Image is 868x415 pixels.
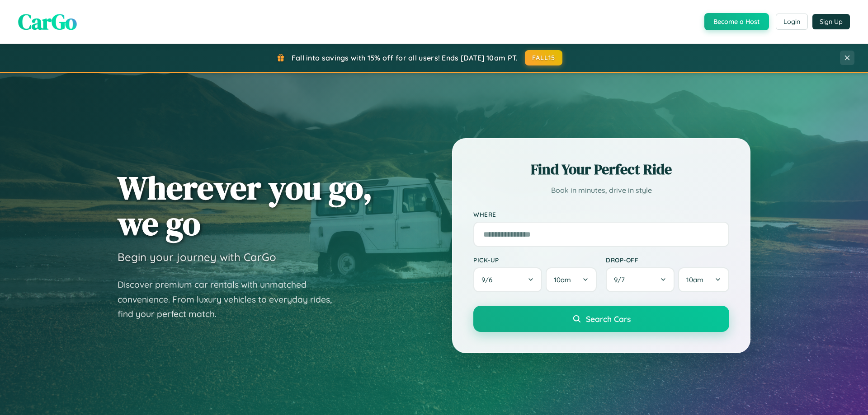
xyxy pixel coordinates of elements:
[812,14,850,29] button: Sign Up
[473,184,729,197] p: Book in minutes, drive in style
[686,275,703,284] span: 10am
[292,53,518,62] span: Fall into savings with 15% off for all users! Ends [DATE] 10am PT.
[473,306,729,332] button: Search Cars
[473,267,542,292] button: 9/6
[118,250,276,264] h3: Begin your journey with CarGo
[554,275,571,284] span: 10am
[473,210,729,218] label: Where
[586,314,631,324] span: Search Cars
[473,159,729,179] h2: Find Your Perfect Ride
[18,7,77,37] span: CarGo
[481,275,497,284] span: 9 / 6
[118,277,344,322] p: Discover premium car rentals with unmatched convenience. From luxury vehicles to everyday rides, ...
[118,170,373,241] h1: Wherever you go, we go
[546,267,597,292] button: 10am
[776,14,808,30] button: Login
[525,50,563,65] button: FALL15
[606,267,675,292] button: 9/7
[606,256,729,264] label: Drop-off
[704,13,769,30] button: Become a Host
[614,275,629,284] span: 9 / 7
[473,256,597,264] label: Pick-up
[678,267,729,292] button: 10am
